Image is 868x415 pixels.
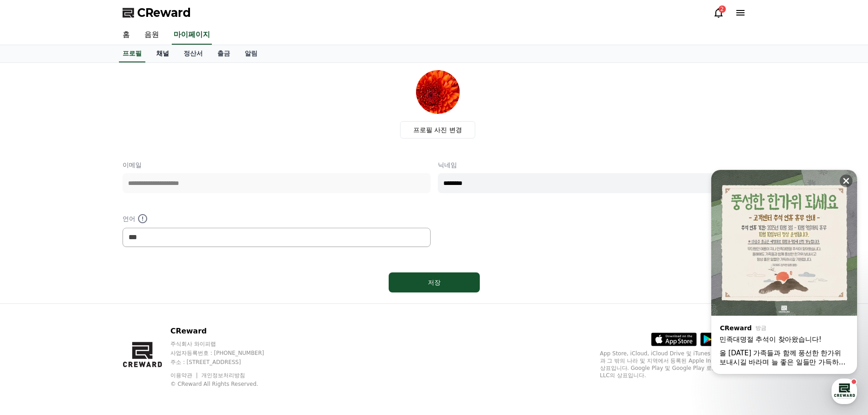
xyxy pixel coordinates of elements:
[201,372,245,379] a: 개인정보처리방침
[119,45,145,62] a: 프로필
[115,26,137,45] a: 홈
[438,160,746,169] p: 닉네임
[170,326,282,337] p: CReward
[141,302,152,310] span: 설정
[118,289,175,312] a: 설정
[407,278,462,287] div: 저장
[389,272,480,292] button: 저장
[719,5,726,13] div: 2
[713,7,724,18] a: 2
[123,5,191,20] a: CReward
[137,5,191,20] span: CReward
[416,70,460,114] img: profile_image
[123,213,431,224] p: 언어
[60,289,118,312] a: 대화
[210,45,237,62] a: 출금
[83,303,94,310] span: 대화
[170,372,199,379] a: 이용약관
[600,350,746,379] p: App Store, iCloud, iCloud Drive 및 iTunes Store는 미국과 그 밖의 나라 및 지역에서 등록된 Apple Inc.의 서비스 상표입니다. Goo...
[29,302,34,310] span: 홈
[170,349,282,357] p: 사업자등록번호 : [PHONE_NUMBER]
[170,340,282,348] p: 주식회사 와이피랩
[149,45,176,62] a: 채널
[170,359,282,366] p: 주소 : [STREET_ADDRESS]
[400,121,475,138] label: 프로필 사진 변경
[137,26,166,45] a: 음원
[170,380,282,388] p: © CReward All Rights Reserved.
[172,26,212,45] a: 마이페이지
[176,45,210,62] a: 정산서
[237,45,265,62] a: 알림
[3,289,60,312] a: 홈
[123,160,431,169] p: 이메일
